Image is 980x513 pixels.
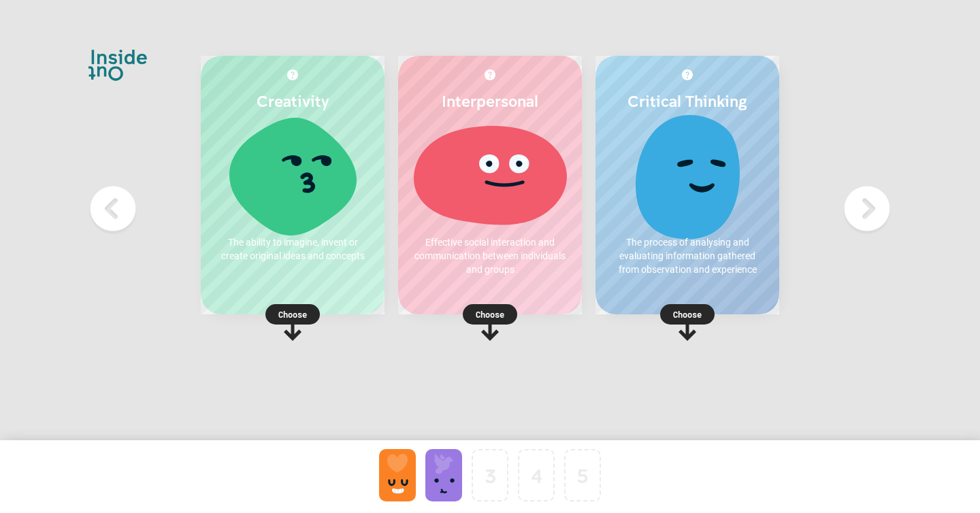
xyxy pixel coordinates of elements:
img: Next [840,182,894,236]
p: Choose [201,308,385,321]
img: Previous [86,182,140,236]
img: More about Critical Thinking [682,69,693,80]
p: The process of analysing and evaluating information gathered from observation and experience [609,235,766,276]
p: Choose [398,308,582,321]
img: More about Interpersonal [485,69,495,80]
p: Choose [595,308,779,321]
h2: Critical Thinking [609,91,766,110]
p: Effective social interaction and communication between individuals and groups [412,235,568,276]
h2: Interpersonal [412,91,568,110]
p: The ability to imagine, invent or create original ideas and concepts [214,235,371,263]
img: More about Creativity [287,69,298,80]
h2: Creativity [214,91,371,110]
